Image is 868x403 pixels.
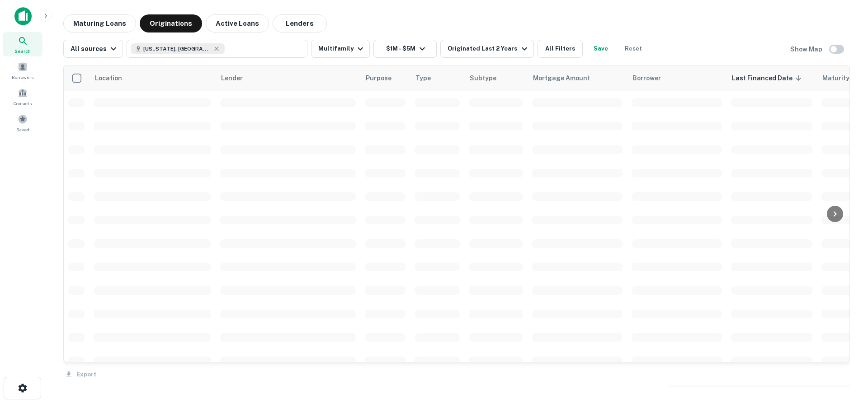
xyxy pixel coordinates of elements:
button: Save your search to get updates of matches that match your search criteria. [586,40,615,58]
h6: Show Map [790,44,824,54]
span: Search [14,47,31,55]
button: All Filters [538,40,583,58]
img: capitalize-icon.png [14,7,32,25]
span: Contacts [14,100,32,107]
h6: Maturity Date [822,73,866,83]
span: Type [415,73,431,83]
a: Borrowers [3,58,42,83]
th: Type [410,65,464,91]
span: Lender [221,73,243,83]
th: Purpose [360,65,410,91]
div: All sources [71,43,119,54]
button: Maturing Loans [63,14,136,32]
span: Borrowers [12,74,33,81]
span: [US_STATE], [GEOGRAPHIC_DATA] [143,45,211,53]
th: Mortgage Amount [528,65,627,91]
a: Contacts [3,84,42,109]
th: Borrower [627,65,726,91]
th: Subtype [464,65,528,91]
a: Search [3,32,42,56]
span: Mortgage Amount [533,73,602,83]
button: [US_STATE], [GEOGRAPHIC_DATA] [127,40,307,58]
button: Originations [140,14,202,32]
span: Last Financed Date [732,73,804,83]
th: Location [89,65,216,91]
button: Multifamily [311,40,370,58]
span: Location [94,73,134,83]
span: Borrower [632,73,661,83]
button: Reset [619,40,648,58]
th: Last Financed Date [726,65,817,91]
th: Lender [216,65,360,91]
span: Subtype [470,73,496,83]
button: $1M - $5M [373,40,437,58]
span: Purpose [366,73,403,83]
span: Saved [16,126,29,133]
button: Active Loans [206,14,269,32]
iframe: Chat Widget [823,331,868,374]
button: Originated Last 2 Years [440,40,533,58]
a: Saved [3,111,42,135]
div: Originated Last 2 Years [448,43,529,54]
button: All sources [63,40,123,58]
button: Lenders [273,14,327,32]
